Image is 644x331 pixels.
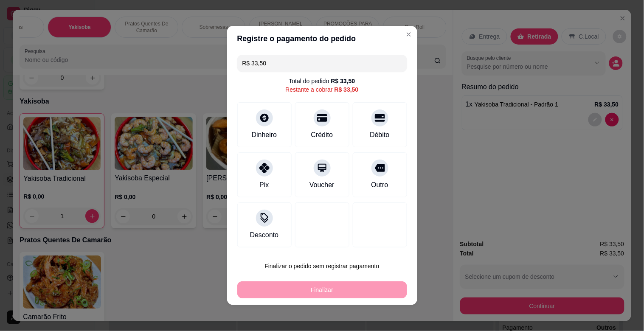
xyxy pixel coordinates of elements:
[335,85,359,94] div: R$ 33,50
[237,258,407,275] button: Finalizar o pedido sem registrar pagamento
[259,180,269,190] div: Pix
[227,26,417,51] header: Registre o pagamento do pedido
[311,130,333,140] div: Crédito
[309,180,335,190] div: Voucher
[402,28,416,41] button: Close
[371,180,388,190] div: Outro
[242,55,402,72] input: Ex.: hambúrguer de cordeiro
[252,130,277,140] div: Dinheiro
[370,130,389,140] div: Débito
[331,77,355,85] div: R$ 33,50
[285,85,358,94] div: Restante a cobrar
[289,77,355,85] div: Total do pedido
[250,230,279,240] div: Desconto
